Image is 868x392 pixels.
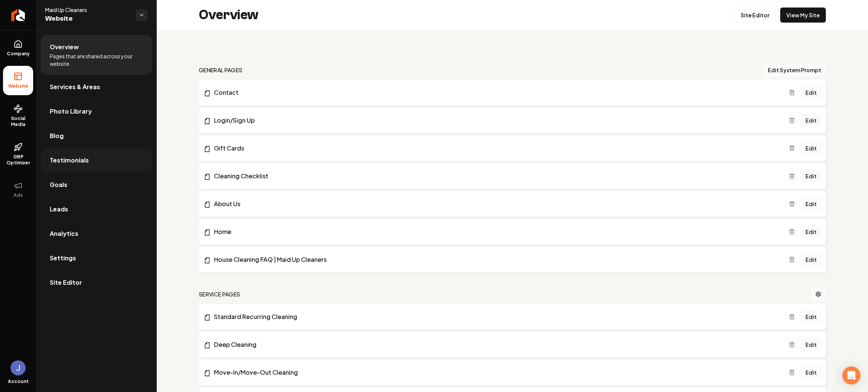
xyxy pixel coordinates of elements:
span: Maid Up Cleaners [45,6,130,14]
span: Testimonials [50,156,89,165]
a: Settings [41,246,152,270]
a: Edit [801,197,821,211]
h2: Overview [199,8,258,23]
a: Standard Recurring Cleaning [203,312,789,321]
a: About Us [203,199,789,208]
a: Edit [801,310,821,324]
a: Edit [801,225,821,239]
a: Company [3,33,33,63]
span: Company [4,51,33,57]
span: Leads [50,205,68,214]
button: Open user button [11,360,26,375]
span: Overview [50,43,79,52]
a: Login/Sign Up [203,116,789,125]
a: Goals [41,173,152,197]
span: Website [45,14,130,24]
a: Photo Library [41,99,152,123]
a: House Cleaning FAQ | Maid Up Cleaners [203,255,789,264]
a: View My Site [780,8,826,23]
a: Site Editor [734,8,776,23]
a: Edit [801,338,821,351]
div: Open Intercom Messenger [842,366,860,384]
span: Photo Library [50,107,92,116]
a: Edit [801,169,821,183]
a: Home [203,227,789,236]
span: Pages that are shared across your website. [50,52,143,67]
span: Services & Areas [50,82,100,91]
a: Analytics [41,222,152,246]
button: Edit System Prompt [763,63,826,77]
span: Blog [50,131,64,140]
a: Social Media [3,98,33,134]
span: Ads [11,192,26,198]
a: Blog [41,124,152,148]
a: Edit [801,253,821,266]
a: Cleaning Checklist [203,172,789,181]
a: Leads [41,197,152,221]
a: Edit [801,86,821,99]
a: Contact [203,88,789,97]
span: Social Media [3,115,33,128]
h2: general pages [199,66,243,74]
a: GBP Optimizer [3,137,33,172]
a: Services & Areas [41,75,152,99]
img: Rebolt Logo [11,9,25,21]
a: Deep Cleaning [203,340,789,349]
span: Analytics [50,229,78,238]
span: Website [5,83,31,89]
span: Goals [50,180,67,189]
a: Edit [801,366,821,379]
span: Account [8,378,29,384]
img: Jacob Elser [11,360,26,375]
span: Site Editor [50,278,82,287]
h2: Service Pages [199,290,240,298]
span: Settings [50,254,76,263]
button: Ads [3,175,33,204]
a: Edit [801,141,821,155]
a: Gift Cards [203,144,789,153]
a: Move-In/Move-Out Cleaning [203,368,789,377]
a: Site Editor [41,270,152,295]
a: Testimonials [41,148,152,172]
span: GBP Optimizer [3,154,33,166]
a: Edit [801,114,821,127]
